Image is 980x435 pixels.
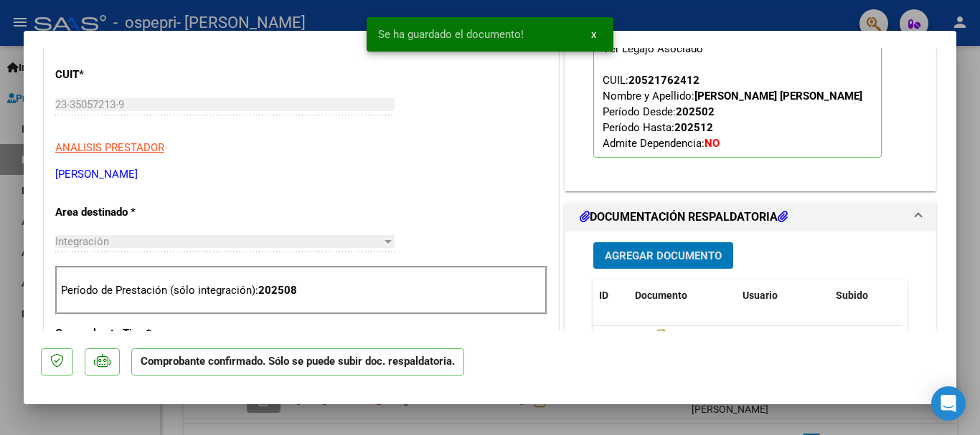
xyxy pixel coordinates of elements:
[593,20,882,158] p: Legajo preaprobado para Período de Prestación:
[591,28,596,41] span: x
[55,67,203,83] p: CUIT
[694,90,862,102] strong: [PERSON_NAME] [PERSON_NAME]
[603,74,862,150] span: CUIL: Nombre y Apellido: Período Desde: Período Hasta: Admite Dependencia:
[55,204,203,221] p: Area destinado *
[378,27,524,42] span: Se ha guardado el documento!
[635,290,687,301] span: Documento
[931,386,966,421] div: Open Intercom Messenger
[743,290,778,301] span: Usuario
[55,325,203,342] p: Comprobante Tipo *
[565,203,936,231] mat-expansion-panel-header: DOCUMENTACIÓN RESPALDATORIA
[55,166,547,183] p: [PERSON_NAME]
[593,242,733,269] button: Agregar Documento
[902,280,974,311] datatable-header-cell: Acción
[599,330,628,342] span: 34673
[705,137,720,150] strong: NO
[628,72,699,88] div: 20521762412
[836,330,865,342] span: [DATE]
[55,141,164,154] span: ANALISIS PRESTADOR
[629,280,737,311] datatable-header-cell: Documento
[830,280,902,311] datatable-header-cell: Subido
[593,280,629,311] datatable-header-cell: ID
[599,290,608,301] span: ID
[55,235,109,248] span: Integración
[580,21,608,47] button: x
[836,290,868,301] span: Subido
[605,249,722,262] span: Agregar Documento
[676,105,715,118] strong: 202502
[580,209,788,226] h1: DOCUMENTACIÓN RESPALDATORIA
[61,282,542,299] p: Período de Prestación (sólo integración):
[603,41,703,57] div: Ver Legajo Asociado
[131,348,464,376] p: Comprobante confirmado. Sólo se puede subir doc. respaldatoria.
[674,121,713,134] strong: 202512
[737,280,830,311] datatable-header-cell: Usuario
[258,284,297,297] strong: 202508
